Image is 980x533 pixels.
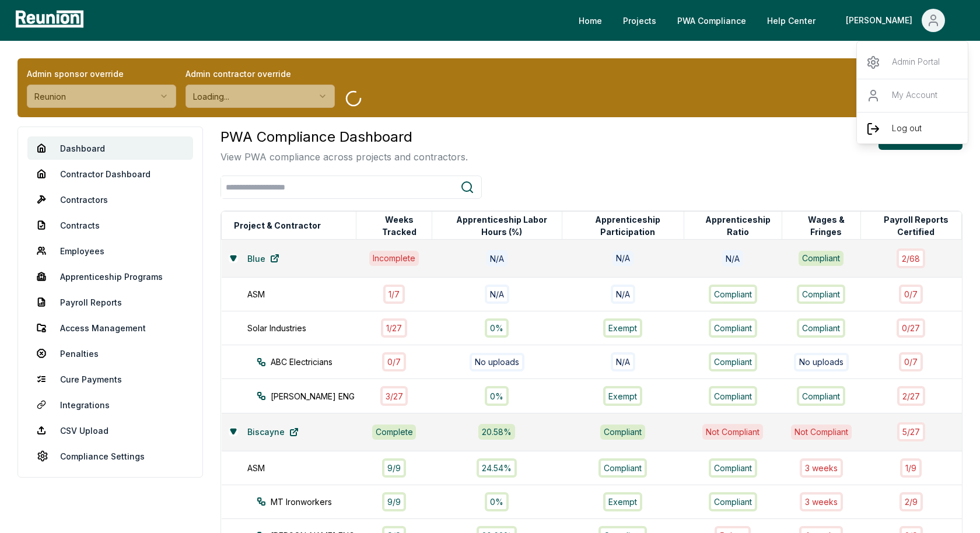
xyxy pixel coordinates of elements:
[899,352,923,371] div: 0 / 7
[709,386,757,405] div: Compliant
[897,386,925,405] div: 2 / 27
[709,318,757,338] div: Compliant
[611,352,635,371] div: N/A
[791,425,852,440] div: Not Compliant
[27,419,193,442] a: CSV Upload
[899,285,923,304] div: 0 / 7
[27,444,193,468] a: Compliance Settings
[485,318,509,338] div: 0%
[442,214,562,237] button: Apprenticeship Labor Hours (%)
[614,9,666,32] a: Projects
[897,318,925,338] div: 0 / 27
[871,214,961,237] button: Payroll Reports Certified
[485,492,509,511] div: 0%
[382,492,406,511] div: 9 / 9
[382,352,406,371] div: 0 / 7
[569,9,968,32] nav: Main
[892,122,922,136] p: Log out
[709,492,757,511] div: Compliant
[238,247,289,270] a: Blue
[792,214,860,237] button: Wages & Fringes
[857,46,969,79] a: Admin Portal
[257,390,377,402] div: [PERSON_NAME] ENG
[709,458,757,478] div: Compliant
[800,458,843,478] div: 3 week s
[381,318,407,338] div: 1 / 27
[794,353,849,371] div: No uploads
[247,288,368,300] div: ASM
[372,425,416,440] div: Complete
[380,386,408,405] div: 3 / 27
[799,251,843,266] div: Compliant
[612,251,633,266] div: N/A
[247,322,368,334] div: Solar Industries
[27,213,193,237] a: Contracts
[797,386,845,405] div: Compliant
[836,9,954,32] button: [PERSON_NAME]
[758,9,825,32] a: Help Center
[572,214,684,237] button: Apprenticeship Participation
[220,150,468,164] p: View PWA compliance across projects and contractors.
[900,458,922,478] div: 1 / 9
[846,9,917,32] div: [PERSON_NAME]
[857,46,969,150] div: [PERSON_NAME]
[702,424,763,440] div: Not Compliant
[382,458,406,478] div: 9 / 9
[603,386,642,405] div: Exempt
[27,393,193,416] a: Integrations
[897,248,925,268] div: 2 / 68
[897,422,925,441] div: 5 / 27
[366,214,431,237] button: Weeks Tracked
[892,55,940,69] p: Admin Portal
[722,250,743,266] div: N/A
[238,420,308,444] a: Biscayne
[478,424,515,440] div: 20.58 %
[603,492,642,511] div: Exempt
[27,265,193,288] a: Apprenticeship Programs
[27,342,193,365] a: Penalties
[27,367,193,391] a: Cure Payments
[709,352,757,371] div: Compliant
[257,496,377,508] div: MT Ironworkers
[383,285,405,304] div: 1 / 7
[600,425,645,440] div: Compliant
[797,318,845,338] div: Compliant
[220,127,468,148] h3: PWA Compliance Dashboard
[598,458,647,478] div: Compliant
[27,162,193,185] a: Contractor Dashboard
[694,214,782,237] button: Apprenticeship Ratio
[369,251,419,266] div: Incomplete
[485,386,509,405] div: 0%
[477,458,517,478] div: 24.54%
[668,9,755,32] a: PWA Compliance
[900,492,923,511] div: 2 / 9
[247,462,368,474] div: ASM
[603,318,642,338] div: Exempt
[27,316,193,339] a: Access Management
[27,136,193,160] a: Dashboard
[800,492,843,511] div: 3 week s
[709,285,757,304] div: Compliant
[27,239,193,262] a: Employees
[797,285,845,304] div: Compliant
[487,250,508,266] div: N/A
[27,68,176,80] label: Admin sponsor override
[485,285,509,304] div: N/A
[232,214,323,237] button: Project & Contractor
[892,89,937,103] p: My Account
[611,285,635,304] div: N/A
[27,290,193,314] a: Payroll Reports
[569,9,611,32] a: Home
[27,188,193,211] a: Contractors
[470,353,524,371] div: No uploads
[257,356,377,368] div: ABC Electricians
[185,68,335,80] label: Admin contractor override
